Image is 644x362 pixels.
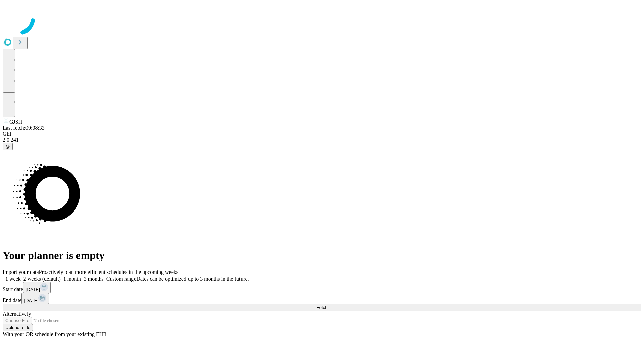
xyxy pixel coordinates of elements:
[3,324,33,331] button: Upload a file
[316,305,327,310] span: Fetch
[21,293,49,304] button: [DATE]
[63,276,81,282] span: 1 month
[3,293,641,304] div: End date
[3,331,107,337] span: With your OR schedule from your existing EHR
[3,304,641,311] button: Fetch
[106,276,136,282] span: Custom range
[39,269,180,275] span: Proactively plan more efficient schedules in the upcoming weeks.
[5,276,21,282] span: 1 week
[136,276,249,282] span: Dates can be optimized up to 3 months in the future.
[3,143,13,150] button: @
[26,287,40,292] span: [DATE]
[3,137,641,143] div: 2.0.241
[9,119,22,125] span: GJSH
[84,276,104,282] span: 3 months
[3,311,31,317] span: Alternatively
[5,144,10,149] span: @
[23,276,61,282] span: 2 weeks (default)
[23,282,51,293] button: [DATE]
[3,125,45,131] span: Last fetch: 09:08:33
[3,131,641,137] div: GEI
[24,298,38,303] span: [DATE]
[3,269,39,275] span: Import your data
[3,249,641,262] h1: Your planner is empty
[3,282,641,293] div: Start date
